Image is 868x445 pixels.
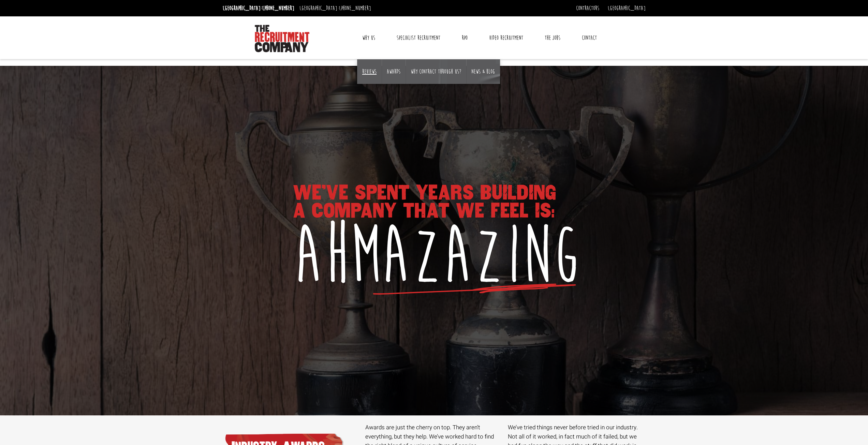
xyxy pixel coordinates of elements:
a: Why Us [357,29,380,46]
a: Contact [577,29,602,46]
a: Specialist Recruitment [392,29,445,46]
a: News & Blog [471,68,495,75]
a: [PHONE_NUMBER] [262,4,294,12]
a: RPO [457,29,473,46]
a: Contractors [576,4,599,12]
a: Why contract through us? [411,68,461,75]
a: Awards [387,68,400,75]
a: The Jobs [540,29,565,46]
img: The Recruitment Company [255,25,309,52]
li: [GEOGRAPHIC_DATA]: [298,3,373,14]
a: [GEOGRAPHIC_DATA] [608,4,646,12]
a: Reviews [362,68,377,75]
img: We've spent years building a company that we feel is Ahmazazing [264,176,605,306]
a: Video Recruitment [484,29,528,46]
a: [PHONE_NUMBER] [339,4,371,12]
li: [GEOGRAPHIC_DATA]: [221,3,296,14]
